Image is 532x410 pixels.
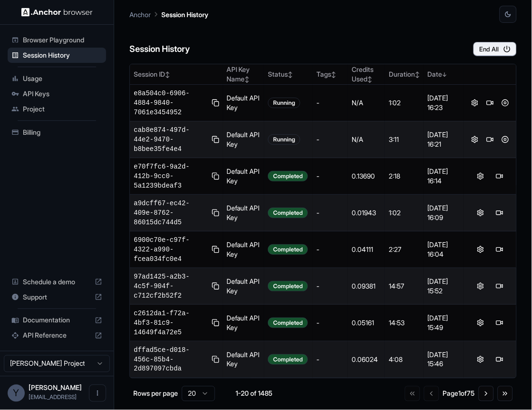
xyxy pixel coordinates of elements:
[129,42,190,56] h6: Session History
[23,50,102,60] span: Session History
[427,277,460,296] div: [DATE] 15:52
[223,85,264,121] td: Default API Key
[331,71,336,78] span: ↕
[21,8,93,17] img: Anchor Logo
[134,272,208,300] span: 97ad1425-a2b3-4c5f-904f-c712cf2b52f2
[165,71,170,78] span: ↕
[8,290,106,305] div: Support
[134,235,208,264] span: 6900c70e-c97f-4322-a990-fcea034fc0e4
[23,292,91,302] span: Support
[23,74,102,83] span: Usage
[352,245,381,254] div: 0.04111
[268,134,300,145] div: Running
[389,171,420,181] div: 2:18
[245,76,250,83] span: ↕
[367,76,372,83] span: ↕
[427,313,460,332] div: [DATE] 15:49
[352,355,381,364] div: 0.06024
[161,10,208,20] p: Session History
[288,71,293,78] span: ↕
[133,389,178,399] p: Rows per page
[316,98,344,108] div: -
[389,245,420,254] div: 2:27
[134,89,208,117] span: e8a504c0-6906-4884-9840-7061e3454952
[29,384,82,392] span: Yuma Heymans
[268,244,308,255] div: Completed
[389,281,420,291] div: 14:57
[268,98,300,108] div: Running
[352,171,381,181] div: 0.13690
[129,10,151,20] p: Anchor
[223,121,264,158] td: Default API Key
[389,98,420,108] div: 1:02
[8,48,106,63] div: Session History
[134,70,219,79] div: Session ID
[23,316,91,325] span: Documentation
[316,245,344,254] div: -
[427,240,460,259] div: [DATE] 16:04
[316,135,344,144] div: -
[227,65,260,84] div: API Key Name
[389,70,420,79] div: Duration
[268,318,308,328] div: Completed
[8,32,106,48] div: Browser Playground
[389,208,420,218] div: 1:02
[8,86,106,101] div: API Keys
[316,355,344,364] div: -
[29,394,77,401] span: yuma@o-mega.ai
[134,162,208,190] span: e70f7fc6-9a2d-412b-9cc0-5a1239bdeaf3
[316,70,344,79] div: Tags
[389,135,420,144] div: 3:11
[268,354,308,365] div: Completed
[268,171,308,181] div: Completed
[23,331,91,340] span: API Reference
[23,104,102,114] span: Project
[427,93,460,112] div: [DATE] 16:23
[443,389,475,399] div: Page 1 of 75
[23,128,102,137] span: Billing
[8,101,106,117] div: Project
[427,203,460,222] div: [DATE] 16:09
[134,345,208,374] span: dffad5ce-d018-456c-85b4-2d897097cbda
[89,385,106,402] button: Open menu
[223,268,264,305] td: Default API Key
[389,318,420,328] div: 14:53
[129,9,208,20] nav: breadcrumb
[23,35,102,45] span: Browser Playground
[223,231,264,268] td: Default API Key
[316,171,344,181] div: -
[8,125,106,140] div: Billing
[268,70,309,79] div: Status
[352,98,381,108] div: N/A
[8,71,106,86] div: Usage
[389,355,420,364] div: 4:08
[415,71,420,78] span: ↕
[134,125,208,154] span: cab8e874-497d-44e2-9470-b8bee35fe4e4
[316,281,344,291] div: -
[427,350,460,369] div: [DATE] 15:46
[230,389,278,399] div: 1-20 of 1485
[268,281,308,291] div: Completed
[352,65,381,84] div: Credits Used
[223,341,264,378] td: Default API Key
[8,328,106,343] div: API Reference
[316,208,344,218] div: -
[268,208,308,218] div: Completed
[316,318,344,328] div: -
[352,208,381,218] div: 0.01943
[23,89,102,99] span: API Keys
[223,305,264,341] td: Default API Key
[352,135,381,144] div: N/A
[8,274,106,290] div: Schedule a demo
[223,158,264,195] td: Default API Key
[473,42,517,56] button: End All
[8,385,25,402] div: Y
[223,195,264,231] td: Default API Key
[352,281,381,291] div: 0.09381
[134,309,208,337] span: c2612da1-f72a-4bf3-81c9-14649f4a72e5
[8,313,106,328] div: Documentation
[23,277,91,287] span: Schedule a demo
[427,130,460,149] div: [DATE] 16:21
[427,167,460,186] div: [DATE] 16:14
[442,71,447,78] span: ↓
